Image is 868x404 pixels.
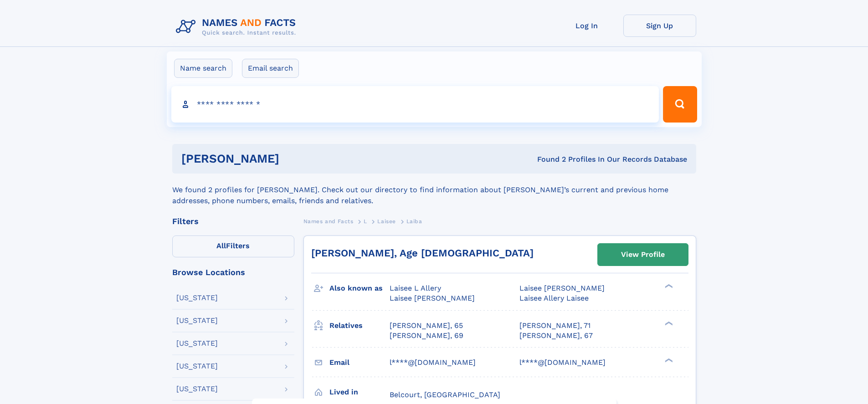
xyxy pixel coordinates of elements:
[550,15,623,37] a: Log In
[181,153,408,164] h1: [PERSON_NAME]
[176,340,218,347] div: [US_STATE]
[364,215,367,227] a: L
[364,218,367,225] span: L
[663,320,673,326] div: ❯
[303,215,354,227] a: Names and Facts
[390,390,500,399] span: Belcourt, [GEOGRAPHIC_DATA]
[242,59,299,78] label: Email search
[174,59,232,78] label: Name search
[172,268,294,276] div: Browse Locations
[377,215,396,227] a: Laisee
[172,15,303,39] img: Logo Names and Facts
[390,284,441,292] span: Laisee L Allery
[519,284,605,292] span: Laisee [PERSON_NAME]
[176,294,218,302] div: [US_STATE]
[329,318,390,333] h3: Relatives
[216,241,226,250] span: All
[663,357,673,363] div: ❯
[329,281,390,296] h3: Also known as
[172,235,294,257] label: Filters
[176,385,218,393] div: [US_STATE]
[176,317,218,324] div: [US_STATE]
[519,331,593,341] a: [PERSON_NAME], 67
[598,244,688,266] a: View Profile
[519,294,589,302] span: Laisee Allery Laisee
[408,154,687,164] div: Found 2 Profiles In Our Records Database
[329,384,390,400] h3: Lived in
[172,217,294,225] div: Filters
[311,247,534,259] a: [PERSON_NAME], Age [DEMOGRAPHIC_DATA]
[176,363,218,370] div: [US_STATE]
[621,244,665,265] div: View Profile
[623,15,696,37] a: Sign Up
[171,86,659,123] input: search input
[390,294,475,302] span: Laisee [PERSON_NAME]
[390,321,463,331] a: [PERSON_NAME], 65
[172,174,696,206] div: We found 2 profiles for [PERSON_NAME]. Check out our directory to find information about [PERSON_...
[329,355,390,370] h3: Email
[519,321,591,331] a: [PERSON_NAME], 71
[663,283,673,289] div: ❯
[377,218,396,225] span: Laisee
[406,218,422,225] span: Laiba
[663,86,697,123] button: Search Button
[390,331,463,341] a: [PERSON_NAME], 69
